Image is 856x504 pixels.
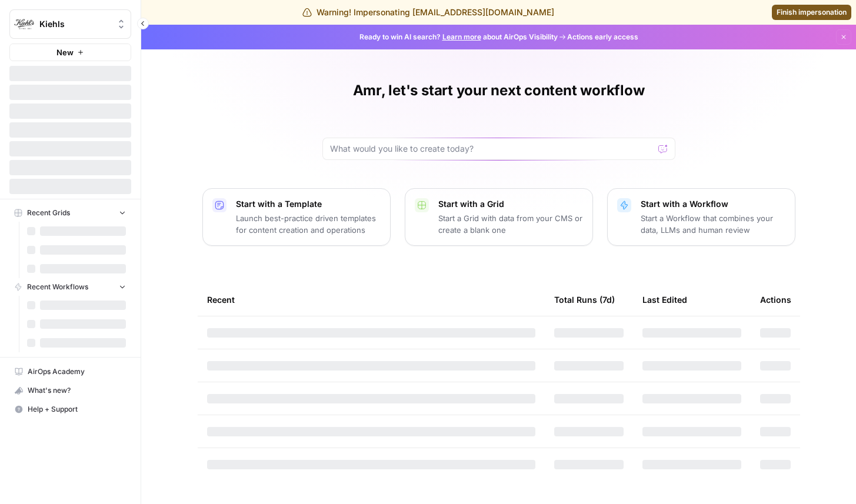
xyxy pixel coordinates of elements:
button: What's new? [9,381,131,400]
span: Recent Workflows [27,282,88,292]
button: Start with a WorkflowStart a Workflow that combines your data, LLMs and human review [607,188,795,246]
p: Start a Workflow that combines your data, LLMs and human review [641,212,785,236]
div: Last Edited [642,283,687,316]
span: Help + Support [28,404,126,415]
p: Start with a Grid [438,198,583,210]
button: Recent Grids [9,204,131,222]
span: AirOps Academy [28,366,126,377]
div: Warning! Impersonating [EMAIL_ADDRESS][DOMAIN_NAME] [302,6,554,18]
button: Start with a GridStart a Grid with data from your CMS or create a blank one [405,188,593,246]
div: What's new? [10,382,131,399]
button: Recent Workflows [9,278,131,296]
span: Kiehls [39,18,111,30]
span: Ready to win AI search? about AirOps Visibility [359,32,558,42]
button: New [9,44,131,61]
div: Total Runs (7d) [554,283,615,316]
a: Learn more [442,32,481,41]
a: AirOps Academy [9,362,131,381]
p: Launch best-practice driven templates for content creation and operations [236,212,381,236]
button: Help + Support [9,400,131,419]
p: Start with a Workflow [641,198,785,210]
span: Recent Grids [27,208,70,218]
img: Kiehls Logo [14,14,35,35]
button: Start with a TemplateLaunch best-practice driven templates for content creation and operations [202,188,391,246]
div: Actions [760,283,791,316]
span: Finish impersonation [777,7,847,18]
span: New [56,46,74,58]
h1: Amr, let's start your next content workflow [353,81,645,100]
input: What would you like to create today? [330,143,654,155]
div: Recent [207,283,535,316]
p: Start with a Template [236,198,381,210]
span: Actions early access [567,32,638,42]
button: Workspace: Kiehls [9,9,131,39]
p: Start a Grid with data from your CMS or create a blank one [438,212,583,236]
a: Finish impersonation [772,5,851,20]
